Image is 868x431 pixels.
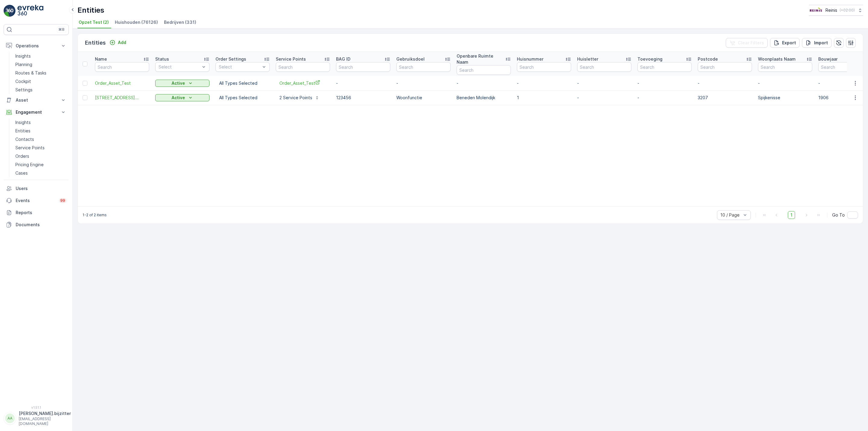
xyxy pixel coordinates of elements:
[15,87,33,93] p: Settings
[95,80,149,86] span: Order_Asset_Test
[802,38,832,48] button: Import
[637,62,692,72] input: Search
[457,65,511,75] input: Search
[95,62,149,72] input: Search
[13,52,69,60] a: Insights
[13,144,69,152] a: Service Points
[782,40,796,46] p: Export
[698,62,752,72] input: Search
[19,417,71,426] p: [EMAIL_ADDRESS][DOMAIN_NAME]
[4,106,69,118] button: Engagement
[16,97,57,103] p: Asset
[517,95,571,101] p: 1
[58,27,64,32] p: ⌘B
[809,5,863,16] button: Reinis(+02:00)
[15,119,31,125] p: Insights
[15,78,31,84] p: Cockpit
[79,19,109,25] span: Opzet Test (2)
[738,40,764,46] p: Clear Filters
[83,95,87,100] div: Toggle Row Selected
[155,94,209,101] button: Active
[4,219,69,231] a: Documents
[17,5,43,17] img: logo_light-DOdMpM7g.png
[336,95,390,101] p: 123456
[577,80,631,86] p: -
[215,56,246,62] p: Order Settings
[457,80,511,86] p: -
[276,93,323,103] button: 2 Service Points
[4,195,69,207] a: Events99
[4,406,69,409] span: v 1.51.1
[457,53,505,65] p: Openbare Ruimte Naam
[770,38,800,48] button: Export
[4,410,69,426] button: AA[PERSON_NAME].bijzitter[EMAIL_ADDRESS][DOMAIN_NAME]
[15,153,29,159] p: Orders
[13,135,69,144] a: Contacts
[4,94,69,106] button: Asset
[517,56,543,62] p: Huisnummer
[4,207,69,219] a: Reports
[279,95,312,101] p: 2 Service Points
[726,38,768,48] button: Clear Filters
[15,170,28,176] p: Cases
[19,410,71,417] p: [PERSON_NAME].bijzitter
[219,64,260,70] p: Select
[13,69,69,77] a: Routes & Tasks
[840,8,855,13] p: ( +02:00 )
[396,80,451,86] p: -
[577,56,598,62] p: Huisletter
[15,136,34,142] p: Contacts
[698,80,752,86] p: -
[517,80,571,86] p: -
[818,56,838,62] p: Bouwjaar
[276,62,330,72] input: Search
[396,95,451,101] p: Woonfunctie
[15,53,31,59] p: Insights
[15,70,46,76] p: Routes & Tasks
[577,62,631,72] input: Search
[4,182,69,195] a: Users
[4,5,16,17] img: logo
[159,64,200,70] p: Select
[171,80,185,86] p: Active
[517,62,571,72] input: Search
[164,19,196,25] span: Bedrijven (331)
[16,185,66,192] p: Users
[60,198,65,203] p: 99
[13,152,69,160] a: Orders
[85,39,106,47] p: Entities
[15,162,44,168] p: Pricing Engine
[396,62,451,72] input: Search
[637,80,692,86] p: -
[13,77,69,86] a: Cockpit
[577,95,631,101] p: -
[13,60,69,69] a: Planning
[457,95,511,101] p: Beneden Molendijk
[13,118,69,127] a: Insights
[758,62,812,72] input: Search
[13,160,69,169] a: Pricing Engine
[13,127,69,135] a: Entities
[788,211,795,219] span: 1
[115,19,158,25] span: Huishouden (76126)
[171,95,185,101] p: Active
[15,128,30,134] p: Entities
[155,80,209,87] button: Active
[83,81,87,86] div: Toggle Row Selected
[698,95,752,101] p: 3207
[279,80,326,86] a: Order_Asset_Test
[16,198,55,204] p: Events
[219,80,266,86] p: All Types Selected
[83,213,107,217] p: 1-2 of 2 items
[637,56,662,62] p: Toevoeging
[77,5,104,15] p: Entities
[13,169,69,177] a: Cases
[13,86,69,94] a: Settings
[809,7,823,14] img: Reinis-Logo-Vrijstaand_Tekengebied-1-copy2_aBO4n7j.png
[758,80,812,86] p: -
[336,56,351,62] p: BAG ID
[396,56,425,62] p: Gebruiksdoel
[95,95,139,101] span: [STREET_ADDRESS]...
[16,109,57,115] p: Engagement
